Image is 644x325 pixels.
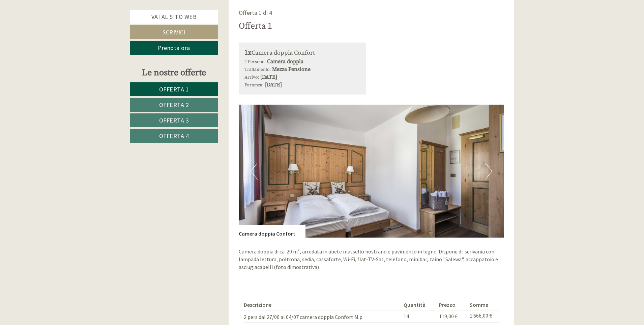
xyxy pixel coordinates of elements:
[159,101,189,109] span: Offerta 2
[244,300,401,310] th: Descrizione
[267,58,303,65] b: Camera doppia
[239,9,272,17] span: Offerta 1 di 4
[244,75,259,80] small: Arrivo:
[244,67,271,73] small: Trattamento:
[239,105,504,238] img: image
[244,310,401,323] td: 2 pers.dal 27/06 al 04/07 camera doppia Confort M.p.
[239,225,305,238] div: Camera doppia Confort
[265,81,282,88] b: [DATE]
[244,82,264,88] small: Partenza:
[485,163,492,180] button: Next
[467,310,499,323] td: 1.666,00 €
[130,66,218,79] div: Le nostre offerte
[401,300,436,310] th: Quantità
[439,313,458,320] span: 119,00 €
[130,10,218,24] a: Vai al sito web
[260,74,277,80] b: [DATE]
[244,59,266,65] small: 2 Persone:
[251,163,258,180] button: Previous
[239,248,504,271] p: Camera doppia di ca. 20 m², arredata in abete massello nostrano e pavimento in legno. Dispone di:...
[130,25,218,39] a: Scrivici
[272,66,311,73] b: Mezza Pensione
[159,116,189,124] span: Offerta 3
[436,300,467,310] th: Prezzo
[159,132,189,140] span: Offerta 4
[467,300,499,310] th: Somma
[401,310,436,323] td: 14
[130,41,218,55] a: Prenota ora
[244,48,361,58] div: Camera doppia Confort
[159,85,189,93] span: Offerta 1
[239,20,272,32] div: Offerta 1
[244,49,252,57] b: 1x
